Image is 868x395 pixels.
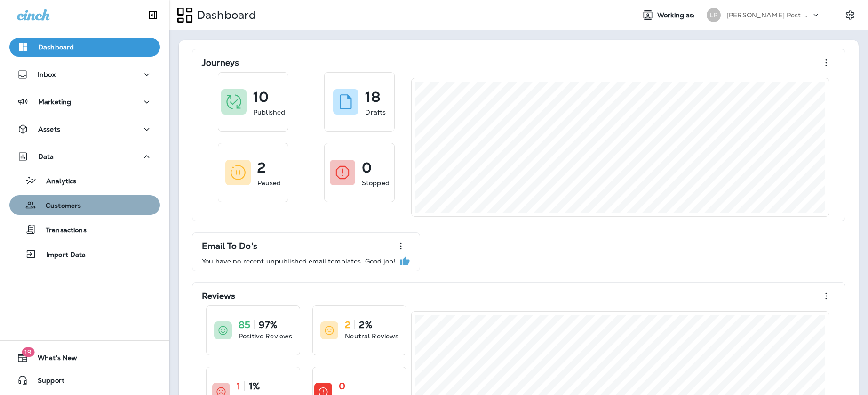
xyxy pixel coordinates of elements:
p: You have no recent unpublished email templates. Good job! [202,257,395,265]
p: Import Data [37,251,86,260]
button: Transactions [9,220,160,239]
p: Stopped [362,178,390,188]
div: LP [707,8,721,22]
button: Customers [9,195,160,215]
button: Support [9,371,160,390]
p: Published [253,107,285,117]
p: [PERSON_NAME] Pest Control [726,11,811,19]
span: Support [28,377,64,388]
p: Customers [36,202,81,211]
p: Analytics [37,177,76,186]
button: Collapse Sidebar [140,6,166,25]
button: Import Data [9,244,160,264]
span: 19 [22,347,34,357]
p: Data [38,153,54,160]
p: 0 [339,381,345,391]
p: Reviews [202,291,235,301]
p: Assets [38,125,60,133]
p: Transactions [36,226,87,235]
p: 85 [239,320,250,329]
p: 97% [259,320,277,329]
span: What's New [28,354,77,365]
button: Data [9,147,160,166]
p: 2% [359,320,372,329]
p: 2 [257,163,266,173]
p: Paused [257,178,281,188]
button: Marketing [9,92,160,111]
button: Inbox [9,65,160,84]
button: Analytics [9,171,160,190]
button: 19What's New [9,348,160,367]
p: 1 [237,381,240,391]
p: Positive Reviews [239,331,292,341]
p: Email To Do's [202,241,257,251]
p: Drafts [365,107,386,117]
p: 1% [249,381,260,391]
p: Journeys [202,58,239,67]
span: Working as: [657,11,697,19]
p: Marketing [38,98,71,106]
button: Assets [9,120,160,139]
p: 2 [345,320,350,329]
p: Inbox [38,71,56,78]
p: Dashboard [38,43,74,51]
p: 10 [253,92,269,102]
button: Dashboard [9,38,160,57]
p: 0 [362,163,372,173]
button: Settings [842,7,859,24]
p: 18 [365,92,380,102]
p: Dashboard [193,8,256,22]
p: Neutral Reviews [345,331,398,341]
